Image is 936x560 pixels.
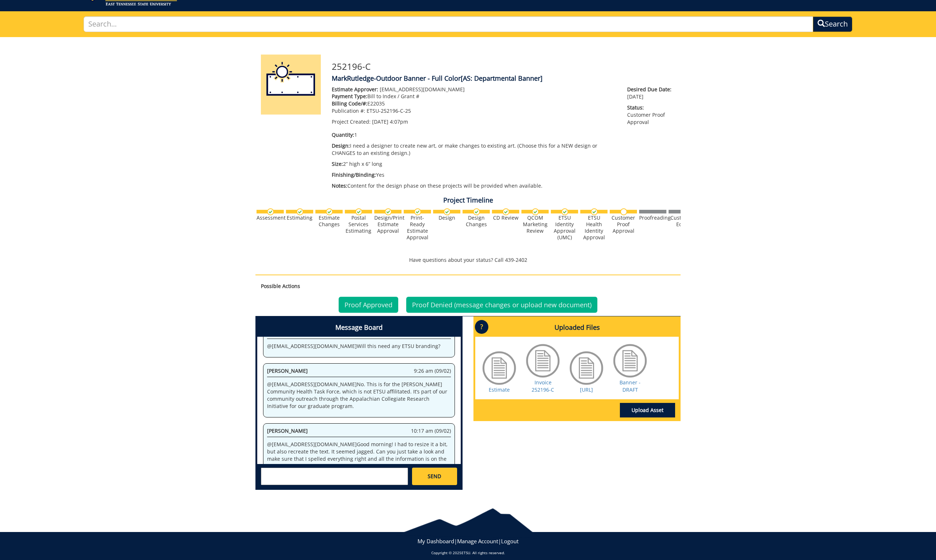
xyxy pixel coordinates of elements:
[332,131,354,138] span: Quantity:
[501,537,519,545] a: Logout
[411,427,451,435] span: 10:17 am (09/02)
[367,107,411,114] span: ETSU-252196-C-25
[332,142,350,149] span: Design:
[532,379,554,393] a: Invoice 252196-C
[332,107,365,114] span: Publication #:
[503,208,509,215] img: checkmark
[580,386,593,393] a: [URL]
[461,74,542,83] span: [AS: Departmental Banner]
[296,208,303,215] img: checkmark
[267,208,274,215] img: checkmark
[561,208,568,215] img: checkmark
[428,473,441,480] span: SEND
[406,297,597,313] a: Proof Denied (message changes or upload new document)
[372,118,408,125] span: [DATE] 4:07pm
[414,208,421,215] img: checkmark
[414,367,451,375] span: 9:26 am (09/02)
[332,160,616,168] p: 2” high x 6” long
[332,75,675,82] h4: MarkRutledge-Outdoor Banner - Full Color
[620,403,675,417] a: Upload Asset
[332,160,343,167] span: Size:
[261,283,300,289] strong: Possible Actions
[489,386,510,393] a: Estimate
[257,215,284,221] div: Assessment
[521,215,549,234] div: QCOM Marketing Review
[457,537,498,545] a: Manage Account
[374,215,402,234] div: Design/Print Estimate Approval
[261,468,408,485] textarea: messageToSend
[627,104,675,111] span: Status:
[610,215,637,234] div: Customer Proof Approval
[475,320,488,334] p: ?
[332,182,347,189] span: Notes:
[332,171,376,178] span: Finishing/Binding:
[404,215,431,241] div: Print-Ready Estimate Approval
[580,215,608,241] div: ETSU Health Identity Approval
[444,208,451,215] img: checkmark
[813,16,852,32] button: Search
[257,318,461,337] h4: Message Board
[332,118,371,125] span: Project Created:
[461,550,470,555] a: ETSU
[332,171,616,179] p: Yes
[315,215,343,228] div: Estimate Changes
[627,86,675,93] span: Desired Due Date:
[84,16,814,32] input: Search...
[332,86,616,93] p: [EMAIL_ADDRESS][DOMAIN_NAME]
[591,208,598,215] img: checkmark
[267,343,451,350] p: @ [EMAIL_ADDRESS][DOMAIN_NAME] Will this need any ETSU branding?
[332,100,616,107] p: E22035
[332,86,378,93] span: Estimate Approver:
[627,104,675,126] p: Customer Proof Approval
[385,208,392,215] img: checkmark
[332,142,616,157] p: I need a designer to create new art, or make changes to existing art. (Choose this for a NEW desi...
[412,468,457,485] a: SEND
[332,182,616,189] p: Content for the design phase on these projects will be provided when available.
[620,208,627,215] img: no
[492,215,519,221] div: CD Review
[417,537,454,545] a: My Dashboard
[332,93,367,100] span: Payment Type:
[639,215,666,221] div: Proofreading
[267,441,451,470] p: @ [EMAIL_ADDRESS][DOMAIN_NAME] Good morning! I had to resize it a bit, but also recreate the text...
[339,297,398,313] a: Proof Approved
[267,381,451,410] p: @ [EMAIL_ADDRESS][DOMAIN_NAME] No. This is for the [PERSON_NAME] Community Health Task Force, whi...
[532,208,539,215] img: checkmark
[355,208,362,215] img: checkmark
[627,86,675,100] p: [DATE]
[326,208,333,215] img: checkmark
[463,215,490,228] div: Design Changes
[332,93,616,100] p: Bill to Index / Grant #
[551,215,578,241] div: ETSU Identity Approval (UMC)
[473,208,480,215] img: checkmark
[332,100,367,107] span: Billing Code/#:
[255,256,681,264] p: Have questions about your status? Call 439-2402
[669,215,696,228] div: Customer Edits
[345,215,372,234] div: Postal Services Estimating
[267,427,308,434] span: [PERSON_NAME]
[433,215,460,221] div: Design
[286,215,313,221] div: Estimating
[332,131,616,139] p: 1
[267,367,308,374] span: [PERSON_NAME]
[475,318,679,337] h4: Uploaded Files
[255,197,681,204] h4: Project Timeline
[620,379,641,393] a: Banner - DRAFT
[332,62,675,71] h3: 252196-C
[261,55,321,115] img: Product featured image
